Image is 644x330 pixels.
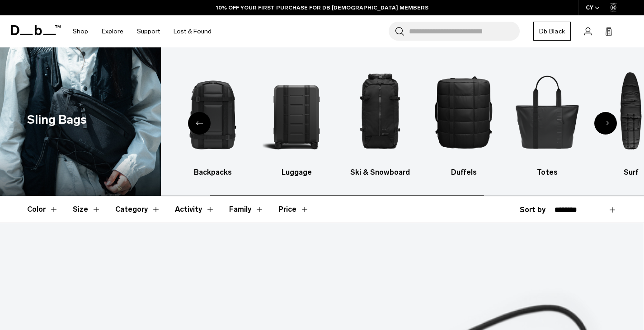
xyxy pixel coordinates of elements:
[179,61,247,178] a: Db Backpacks
[430,61,498,178] a: Db Duffels
[179,61,247,163] img: Db
[430,61,498,178] li: 5 / 10
[430,61,498,163] img: Db
[95,61,163,178] li: 1 / 10
[73,15,88,47] a: Shop
[102,15,123,47] a: Explore
[513,61,581,163] img: Db
[179,61,247,178] li: 2 / 10
[594,112,617,135] div: Next slide
[430,167,498,178] h3: Duffels
[346,167,414,178] h3: Ski & Snowboard
[216,4,428,12] a: 10% OFF YOUR FIRST PURCHASE FOR DB [DEMOGRAPHIC_DATA] MEMBERS
[95,61,163,163] img: Db
[513,167,581,178] h3: Totes
[346,61,414,178] a: Db Ski & Snowboard
[263,61,330,178] li: 3 / 10
[95,167,163,178] h3: All products
[188,112,211,135] div: Previous slide
[263,61,330,163] img: Db
[115,196,160,223] button: Toggle Filter
[27,196,58,223] button: Toggle Filter
[137,15,160,47] a: Support
[513,61,581,178] a: Db Totes
[278,196,309,223] button: Toggle Price
[27,111,87,129] h1: Sling Bags
[346,61,414,163] img: Db
[263,167,330,178] h3: Luggage
[179,167,247,178] h3: Backpacks
[66,15,218,47] nav: Main Navigation
[95,61,163,178] a: Db All products
[346,61,414,178] li: 4 / 10
[174,15,212,47] a: Lost & Found
[73,196,101,223] button: Toggle Filter
[533,22,571,41] a: Db Black
[263,61,330,178] a: Db Luggage
[175,196,215,223] button: Toggle Filter
[229,196,264,223] button: Toggle Filter
[513,61,581,178] li: 6 / 10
